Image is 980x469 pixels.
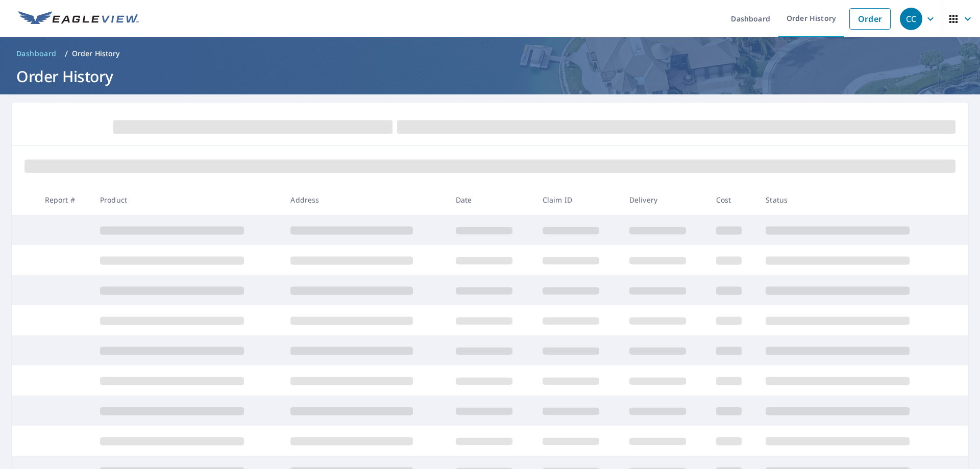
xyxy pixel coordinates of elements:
a: Order [849,8,891,30]
h1: Order History [12,66,968,87]
th: Report # [37,185,92,215]
th: Address [282,185,447,215]
th: Cost [708,185,758,215]
th: Date [448,185,534,215]
th: Delivery [621,185,708,215]
th: Product [92,185,282,215]
p: Order History [72,48,120,59]
li: / [65,47,68,60]
a: Dashboard [12,45,61,62]
th: Status [757,185,948,215]
span: Dashboard [16,48,57,59]
nav: breadcrumb [12,45,968,62]
img: EV Logo [18,11,139,27]
div: CC [900,8,922,30]
th: Claim ID [534,185,621,215]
